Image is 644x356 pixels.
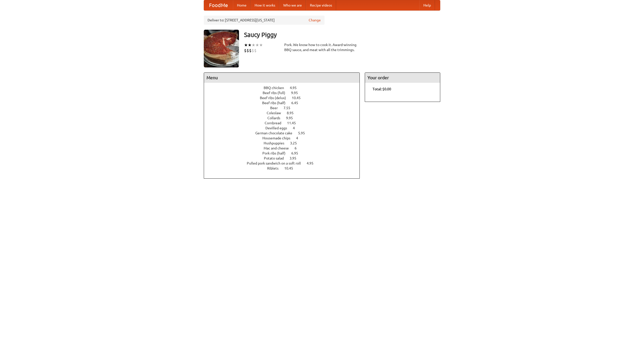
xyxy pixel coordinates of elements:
a: Who we are [279,0,306,10]
a: Riblets 10.45 [267,166,302,170]
a: Devilled eggs 4 [265,126,304,130]
li: $ [247,48,249,53]
a: Potato salad 3.95 [264,156,306,160]
li: ★ [244,42,248,48]
a: Pulled pork sandwich on a soft roll 4.95 [247,161,323,165]
li: $ [249,48,252,53]
span: 9.95 [286,116,298,120]
span: 6.95 [291,151,303,155]
span: 3.25 [290,141,302,145]
div: Deliver to: [STREET_ADDRESS][US_STATE] [204,16,325,25]
li: $ [254,48,257,53]
span: 10.45 [292,96,306,100]
span: Beer [270,106,283,110]
span: 4 [296,136,303,140]
span: Beef ribs (full) [263,91,290,95]
div: Pork. We know how to cook it. Award-winning BBQ sauce, and meat with all the trimmings. [284,42,360,52]
span: Potato salad [264,156,289,160]
a: Mac and cheese 6 [264,146,306,150]
a: Beef ribs (delux) 10.45 [260,96,310,100]
a: How it works [251,0,279,10]
a: Beef ribs (full) 9.95 [263,91,307,95]
img: angular.jpg [204,30,239,67]
span: 4.95 [307,161,318,165]
span: 4 [293,126,300,130]
span: 8.95 [287,111,299,115]
a: German chocolate cake 5.95 [255,131,314,135]
h3: Saucy Piggy [244,30,440,40]
a: Coleslaw 8.95 [267,111,303,115]
span: Mac and cheese [264,146,294,150]
span: 3.95 [290,156,301,160]
span: 6 [295,146,302,150]
span: Hushpuppies [264,141,289,145]
span: 5.95 [298,131,310,135]
span: Beef ribs (half) [262,101,291,105]
span: Coleslaw [267,111,286,115]
a: Pork ribs (half) 6.95 [262,151,307,155]
a: Beef ribs (half) 6.45 [262,101,307,105]
span: German chocolate cake [255,131,297,135]
a: Change [309,18,321,23]
span: 4.95 [290,86,302,90]
span: 6.45 [291,101,303,105]
span: 7.55 [284,106,295,110]
li: ★ [248,42,252,48]
a: Hushpuppies 3.25 [264,141,306,145]
span: Pork ribs (half) [262,151,291,155]
span: 11.45 [287,121,301,125]
span: Collards [267,116,285,120]
span: Pulled pork sandwich on a soft roll [247,161,306,165]
span: Riblets [267,166,284,170]
a: Home [233,0,251,10]
li: ★ [252,42,255,48]
a: Collards 9.95 [267,116,302,120]
span: Cornbread [265,121,286,125]
li: ★ [259,42,263,48]
span: Beef ribs (delux) [260,96,291,100]
h4: Menu [204,73,359,83]
a: Recipe videos [306,0,336,10]
a: Housemade chips 4 [262,136,307,140]
h4: Your order [365,73,440,83]
li: $ [244,48,247,53]
span: Housemade chips [262,136,295,140]
li: ★ [255,42,259,48]
span: BBQ chicken [264,86,289,90]
a: FoodMe [204,0,233,10]
b: Total: $0.00 [373,87,391,91]
a: Beer 7.55 [270,106,300,110]
li: $ [252,48,254,53]
span: 10.45 [284,166,298,170]
a: Help [419,0,435,10]
a: BBQ chicken 4.95 [264,86,306,90]
a: Cornbread 11.45 [265,121,305,125]
span: 9.95 [291,91,303,95]
span: Devilled eggs [265,126,292,130]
